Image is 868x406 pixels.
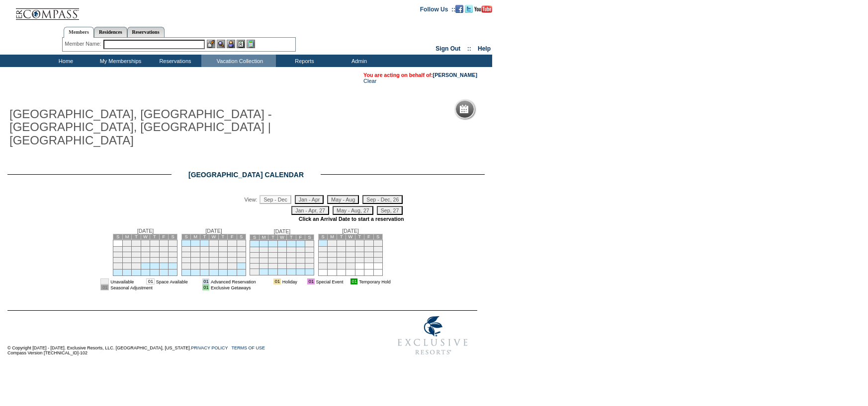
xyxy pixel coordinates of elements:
[132,263,141,269] td: 30
[37,55,92,67] td: Home
[331,55,385,67] td: Admin
[146,278,155,284] td: 01
[268,263,277,269] td: 25
[373,257,382,263] td: 27
[362,195,403,204] input: Sep - Dec, 26
[333,206,373,215] input: May - Aug, 27
[169,257,177,263] td: 27
[277,252,286,258] td: 12
[467,45,471,52] span: ::
[465,5,473,11] a: Follow us on Twitter
[350,278,357,284] td: 01
[364,246,373,252] td: 12
[113,246,122,252] td: 7
[346,257,355,263] td: 24
[150,246,159,252] td: 11
[307,278,314,284] td: 01
[328,252,337,257] td: 15
[318,246,327,252] td: 7
[169,252,177,257] td: 20
[228,257,237,263] td: 24
[209,263,218,269] td: 29
[318,234,327,239] td: S
[277,258,286,263] td: 19
[159,240,168,246] td: 5
[342,228,359,234] span: [DATE]
[388,311,477,360] img: Exclusive Resorts
[296,252,305,258] td: 14
[250,234,259,240] td: S
[337,240,346,246] td: 2
[355,257,364,263] td: 25
[364,240,373,246] td: 5
[474,5,492,11] a: Subscribe to our YouTube Channel
[299,216,404,222] strong: Click an Arrival Date to start a reservation
[328,246,337,252] td: 8
[328,263,337,269] td: 29
[200,246,209,252] td: 7
[92,55,147,67] td: My Memberships
[305,247,314,252] td: 8
[209,246,218,252] td: 8
[64,27,94,38] a: Members
[159,257,168,263] td: 26
[191,345,228,350] a: PRIVACY POLICY
[147,55,201,67] td: Reservations
[305,252,314,258] td: 15
[346,246,355,252] td: 10
[373,234,382,239] td: S
[346,234,355,239] td: W
[140,279,145,284] img: i.gif
[141,234,150,239] td: W
[364,234,373,239] td: F
[132,252,141,257] td: 16
[132,240,141,246] td: 2
[268,247,277,252] td: 4
[291,206,329,215] input: Jan - Apr, 27
[181,246,190,252] td: 5
[337,234,346,239] td: T
[209,240,218,246] td: 1
[218,234,227,239] td: T
[227,40,235,48] img: Impersonate
[478,45,491,52] a: Help
[209,278,267,284] td: Advanced Reservation
[150,234,159,239] td: T
[218,240,227,246] td: 2
[202,278,209,284] td: 01
[250,247,259,252] td: 2
[159,246,168,252] td: 12
[150,252,159,257] td: 18
[191,263,200,269] td: 27
[181,257,190,263] td: 19
[132,257,141,263] td: 23
[150,257,159,263] td: 25
[181,263,190,269] td: 26
[357,278,399,284] td: Temporary Hold
[472,106,548,113] h5: Reservation Calendar
[328,257,337,263] td: 22
[301,279,306,284] img: i.gif
[209,252,218,257] td: 15
[267,279,272,284] img: i.gif
[191,234,200,239] td: M
[346,240,355,246] td: 3
[355,240,364,246] td: 4
[247,40,255,48] img: b_calculator.gif
[137,228,154,234] span: [DATE]
[287,247,296,252] td: 6
[377,206,403,215] input: Sep, 27
[274,228,291,234] span: [DATE]
[268,258,277,263] td: 18
[287,234,296,240] td: T
[141,257,150,263] td: 24
[113,252,122,257] td: 14
[155,278,196,284] td: Space Available
[200,263,209,269] td: 28
[237,240,246,246] td: 4
[141,252,150,257] td: 17
[228,263,237,269] td: 31
[296,258,305,263] td: 21
[122,246,131,252] td: 8
[355,246,364,252] td: 11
